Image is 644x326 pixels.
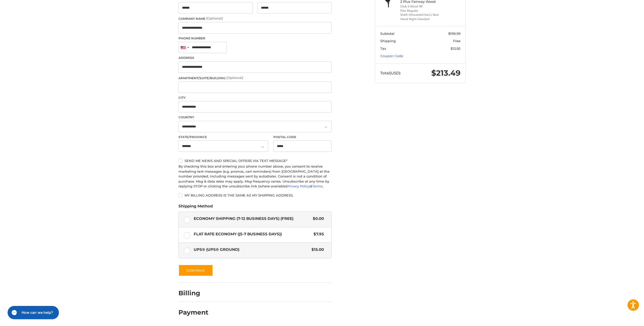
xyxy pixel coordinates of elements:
span: Free [453,39,460,43]
label: Company Name [178,16,332,21]
span: Shipping [380,39,396,43]
span: Flat Rate Economy ((5-7 Business Days)) [194,231,311,237]
label: Address [178,56,332,60]
legend: Shipping Method [178,203,213,211]
span: $199.99 [448,31,460,36]
button: Continue [178,265,213,276]
small: (Optional) [206,16,223,20]
span: Economy Shipping (7-12 Business Days) (Free) [194,216,310,222]
li: Hand Right-Handed [400,17,439,21]
a: Terms [312,184,323,188]
label: Send me news and special offers via text message* [178,159,332,163]
label: Country [178,115,332,120]
span: $0.00 [310,216,324,222]
label: Postal Code [273,135,332,139]
span: Total (USD) [380,71,401,75]
li: Flex Regular [400,9,439,13]
span: Subtotal [380,31,394,36]
h2: Billing [178,289,208,297]
span: $7.95 [311,231,324,237]
label: Apartment/Suite/Building [178,75,332,80]
label: State/Province [178,135,268,139]
li: Club 5 Wood 18° [400,4,439,9]
div: United States: +1 [179,42,190,53]
span: $213.49 [431,68,460,78]
span: Tax [380,46,386,51]
div: By checking this box and entering your phone number above, you consent to receive marketing text ... [178,164,332,189]
label: City [178,95,332,100]
a: Coupon Code [380,54,403,58]
label: Phone Number [178,36,332,41]
span: UPS® (UPS® Ground) [194,247,309,253]
a: Privacy Policy [287,184,310,188]
span: $15.00 [309,247,324,253]
span: $13.50 [451,46,460,51]
li: Shaft Mitsubishi Kai'Li Red [400,13,439,17]
h2: Payment [178,308,208,316]
label: My billing address is the same as my shipping address. [178,193,332,197]
iframe: Gorgias live chat messenger [5,304,60,321]
small: (Optional) [226,76,243,80]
